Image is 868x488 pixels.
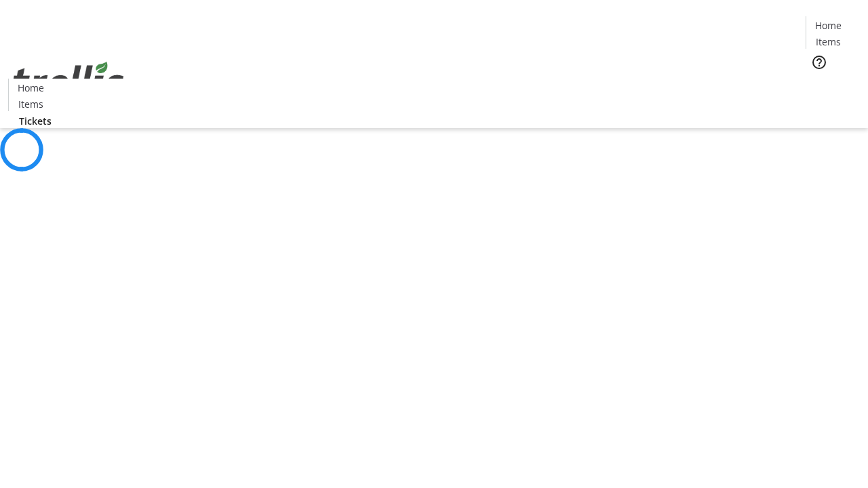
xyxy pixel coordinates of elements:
span: Tickets [19,114,52,128]
button: Help [806,49,833,76]
a: Items [806,35,850,49]
span: Items [816,35,841,49]
a: Tickets [806,79,860,93]
span: Home [815,18,842,33]
a: Home [9,81,52,95]
a: Home [806,18,850,33]
span: Home [18,81,44,95]
span: Items [18,97,43,111]
a: Tickets [8,114,62,128]
span: Tickets [816,79,849,93]
a: Items [9,97,52,111]
img: Orient E2E Organization 9N6DeoeNRN's Logo [8,47,129,115]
